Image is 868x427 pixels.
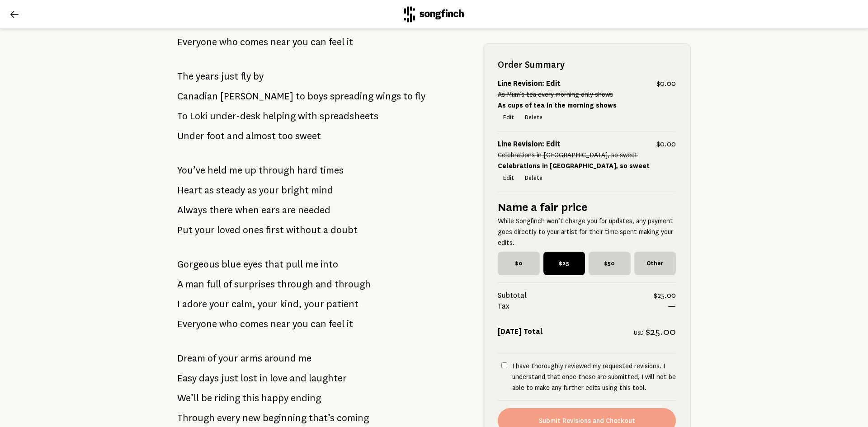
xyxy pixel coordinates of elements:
[656,78,676,89] span: $0.00
[243,221,264,239] span: ones
[177,33,217,51] span: Everyone
[240,33,268,51] span: comes
[207,275,221,293] span: full
[241,67,251,85] span: fly
[335,275,371,293] span: through
[258,295,278,313] span: your
[216,181,245,199] span: steady
[263,409,307,427] span: beginning
[177,295,180,313] span: I
[190,107,208,125] span: Loki
[668,301,676,312] span: —
[266,221,284,239] span: first
[498,91,613,98] s: As Mum’s tea every morning only shows
[185,275,204,293] span: man
[227,127,244,145] span: and
[589,252,631,275] span: $50
[177,315,217,333] span: Everyone
[316,275,332,293] span: and
[286,221,321,239] span: without
[177,221,193,239] span: Put
[634,252,676,275] span: Other
[263,107,296,125] span: helping
[512,361,676,393] p: I have thoroughly reviewed my requested revisions. I understand that once these are submitted, I ...
[177,107,188,125] span: To
[290,369,307,387] span: and
[498,151,638,159] s: Celebrations in [GEOGRAPHIC_DATA], so sweet
[330,87,373,105] span: spreading
[309,369,347,387] span: laughter
[177,201,207,219] span: Always
[298,201,330,219] span: needed
[501,362,507,368] input: I have thoroughly reviewed my requested revisions. I understand that once these are submitted, I ...
[403,87,413,105] span: to
[208,349,216,367] span: of
[177,349,205,367] span: Dream
[177,127,204,145] span: Under
[519,172,548,184] button: Delete
[498,58,676,71] h2: Order Summary
[253,67,264,85] span: by
[214,389,240,407] span: riding
[219,315,238,333] span: who
[241,349,262,367] span: arms
[291,389,321,407] span: ending
[177,275,183,293] span: A
[218,349,238,367] span: your
[177,67,193,85] span: The
[242,389,259,407] span: this
[498,172,519,184] button: Edit
[329,315,344,333] span: feel
[281,181,309,199] span: bright
[204,181,214,199] span: as
[282,201,296,219] span: are
[498,140,561,148] strong: Line Revision: Edit
[243,255,262,273] span: eyes
[177,161,205,179] span: You’ve
[656,139,676,150] span: $0.00
[320,161,344,179] span: times
[261,389,288,407] span: happy
[261,201,280,219] span: ears
[223,275,232,293] span: of
[295,127,321,145] span: sweet
[309,409,335,427] span: that’s
[221,67,238,85] span: just
[298,107,317,125] span: with
[286,255,303,273] span: pull
[278,127,293,145] span: too
[242,409,260,427] span: new
[326,295,359,313] span: patient
[305,255,318,273] span: me
[219,33,238,51] span: who
[498,111,519,124] button: Edit
[329,33,344,51] span: feel
[277,275,313,293] span: through
[177,87,218,105] span: Canadian
[208,161,227,179] span: held
[270,315,290,333] span: near
[311,181,333,199] span: mind
[177,389,199,407] span: We’ll
[376,87,401,105] span: wings
[347,33,353,51] span: it
[415,87,425,105] span: fly
[195,221,215,239] span: your
[207,127,225,145] span: foot
[264,349,296,367] span: around
[240,315,268,333] span: comes
[196,67,219,85] span: years
[259,161,295,179] span: through
[321,255,338,273] span: into
[311,315,326,333] span: can
[543,252,585,275] span: $25
[199,369,219,387] span: days
[307,87,328,105] span: boys
[498,216,676,248] p: While Songfinch won’t charge you for updates, any payment goes directly to your artist for their ...
[320,107,378,125] span: spreadsheets
[654,290,676,301] span: $25.00
[177,255,219,273] span: Gorgeous
[245,161,256,179] span: up
[296,87,305,105] span: to
[210,107,260,125] span: under-desk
